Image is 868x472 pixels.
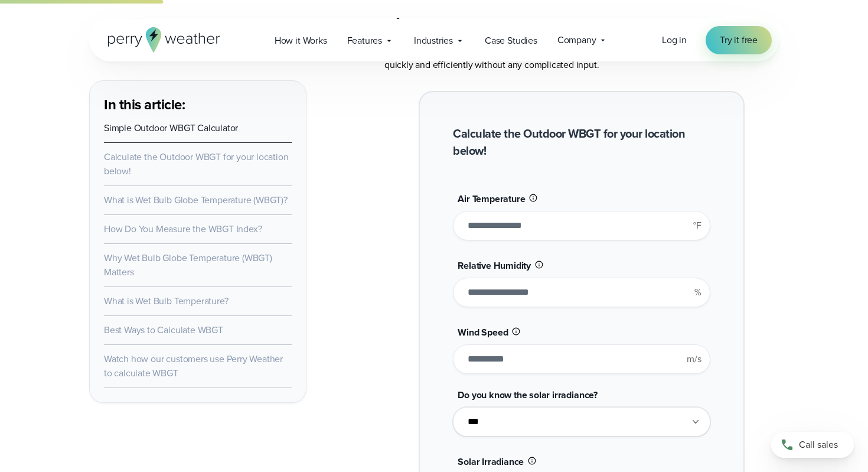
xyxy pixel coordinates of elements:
a: What is Wet Bulb Globe Temperature (WBGT)? [104,193,288,207]
a: How Do You Measure the WBGT Index? [104,222,262,236]
a: What is Wet Bulb Temperature? [104,294,228,308]
span: Case Studies [485,34,537,48]
a: Calculate the Outdoor WBGT for your location below! [104,150,288,178]
a: Watch how our customers use Perry Weather to calculate WBGT [104,352,283,380]
a: Call sales [771,432,854,458]
span: Wind Speed [458,325,508,339]
a: Simple Outdoor WBGT Calculator [104,121,238,135]
h2: Simple Outdoor WBGT Calculator [384,13,779,37]
span: Log in [662,33,687,47]
a: Case Studies [475,28,547,53]
span: Air Temperature [458,192,525,206]
a: How it Works [265,28,337,53]
span: Industries [414,34,453,48]
a: Why Wet Bulb Globe Temperature (WBGT) Matters [104,251,272,279]
a: Try it free [706,26,772,54]
span: Features [347,34,382,48]
span: Do you know the solar irradiance? [458,388,598,402]
span: How it Works [275,34,327,48]
a: Best Ways to Calculate WBGT [104,323,223,337]
span: Solar Irradiance [458,455,524,468]
h3: In this article: [104,95,292,114]
span: Call sales [799,438,838,452]
span: Try it free [720,33,758,47]
a: Log in [662,33,687,47]
span: Company [557,33,596,47]
span: Relative Humidity [458,259,531,272]
h2: Calculate the Outdoor WBGT for your location below! [453,125,710,159]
